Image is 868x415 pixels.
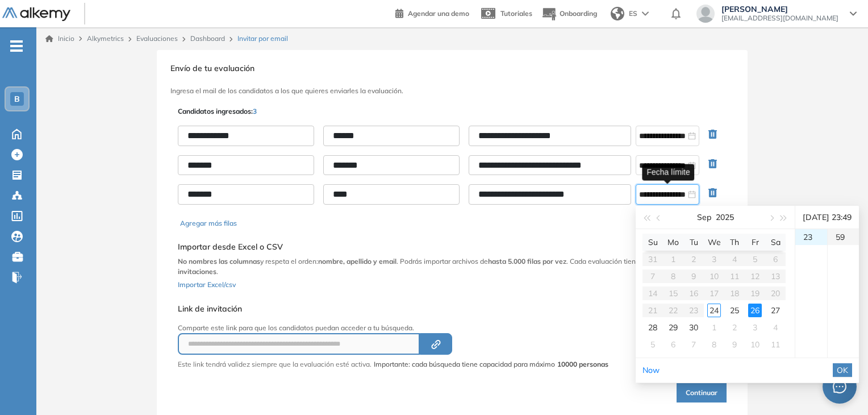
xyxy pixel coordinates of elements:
[663,319,683,336] td: 2025-09-29
[642,11,649,16] img: arrow
[687,338,700,351] div: 7
[721,14,838,23] span: [EMAIL_ADDRESS][DOMAIN_NAME]
[178,257,700,276] b: límite de 10.000 invitaciones
[728,321,741,334] div: 2
[728,304,741,317] div: 25
[642,365,660,375] a: Now
[765,319,786,336] td: 2025-10-04
[704,336,724,353] td: 2025-10-08
[748,338,762,351] div: 10
[707,304,721,317] div: 24
[374,359,608,370] span: Importante: cada búsqueda tiene capacidad para máximo
[611,7,624,20] img: world
[707,321,721,334] div: 1
[178,280,236,289] span: Importar Excel/csv
[629,9,637,19] span: ES
[500,9,532,18] span: Tutoriales
[541,2,597,26] button: Onboarding
[642,319,663,336] td: 2025-09-28
[178,106,257,117] p: Candidatos ingresados:
[828,229,859,245] div: 59
[395,6,469,19] a: Agendar una demo
[14,94,20,103] span: B
[45,34,74,44] a: Inicio
[663,234,683,251] th: Mo
[765,336,786,353] td: 2025-10-11
[10,45,23,47] i: -
[765,234,786,251] th: Sa
[724,302,745,319] td: 2025-09-25
[687,321,700,334] div: 30
[724,234,745,251] th: Th
[697,206,711,229] button: Sep
[800,206,854,229] div: [DATE] 23:49
[745,234,765,251] th: Fr
[642,336,663,353] td: 2025-10-05
[318,257,397,265] b: nombre, apellido y email
[724,336,745,353] td: 2025-10-09
[560,9,597,18] span: Onboarding
[170,87,734,95] h3: Ingresa el mail de los candidatos a los que quieres enviarles la evaluación.
[683,319,704,336] td: 2025-09-30
[769,338,782,351] div: 11
[178,323,608,333] p: Comparte este link para que los candidatos puedan acceder a tu búsqueda.
[557,360,608,368] strong: 10000 personas
[716,206,734,229] button: 2025
[769,321,782,334] div: 4
[683,336,704,353] td: 2025-10-07
[190,34,225,43] a: Dashboard
[253,107,257,115] span: 3
[704,234,724,251] th: We
[87,34,124,43] span: Alkymetrics
[178,277,236,290] button: Importar Excel/csv
[237,34,288,44] span: Invitar por email
[765,302,786,319] td: 2025-09-27
[724,319,745,336] td: 2025-10-02
[646,321,660,334] div: 28
[178,242,727,252] h5: Importar desde Excel o CSV
[178,256,727,277] p: y respeta el orden: . Podrás importar archivos de . Cada evaluación tiene un .
[748,321,762,334] div: 3
[663,336,683,353] td: 2025-10-06
[704,319,724,336] td: 2025-10-01
[178,304,608,314] h5: Link de invitación
[704,302,724,319] td: 2025-09-24
[745,336,765,353] td: 2025-10-10
[721,5,838,14] span: [PERSON_NAME]
[769,304,782,317] div: 27
[646,338,660,351] div: 5
[408,9,469,18] span: Agendar una demo
[488,257,566,265] b: hasta 5.000 filas por vez
[666,338,680,351] div: 6
[666,321,680,334] div: 29
[833,380,846,393] span: message
[178,359,372,370] p: Este link tendrá validez siempre que la evaluación esté activa.
[642,164,694,180] div: Fecha límite
[683,234,704,251] th: Tu
[745,319,765,336] td: 2025-10-03
[136,34,178,43] a: Evaluaciones
[180,218,237,229] button: Agregar más filas
[170,64,734,73] h3: Envío de tu evaluación
[795,229,827,245] div: 23
[178,257,260,265] b: No nombres las columnas
[707,338,721,351] div: 8
[642,234,663,251] th: Su
[833,363,852,377] button: OK
[745,302,765,319] td: 2025-09-26
[677,383,727,402] button: Continuar
[728,338,741,351] div: 9
[748,304,762,317] div: 26
[837,364,848,376] span: OK
[2,7,70,22] img: Logo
